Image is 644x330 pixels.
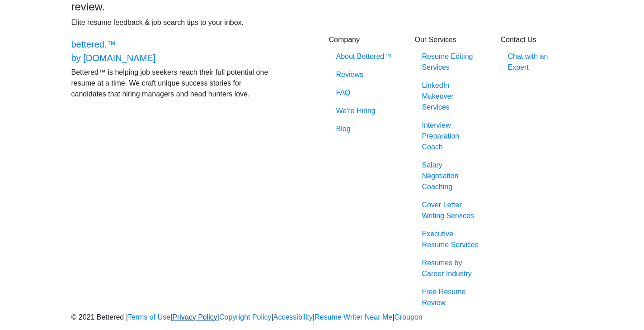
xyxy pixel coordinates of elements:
[273,313,313,321] a: Accessibility
[71,67,273,100] p: Bettered™ is helping job seekers reach their full potential one resume at a time. We craft unique...
[501,35,573,44] h6: Contact Us
[415,116,487,156] a: Interview Preparation Coach
[415,254,487,283] a: Resumes by Career Industry
[415,77,487,116] a: LinkedIn Makeover Services
[128,313,170,321] a: Terms of Use
[329,120,401,138] a: Blog
[71,17,273,28] p: Elite resume feedback & job search tips to your inbox.
[415,196,487,225] a: Cover Letter Writing Services
[172,313,217,321] a: Privacy Policy
[329,48,401,66] a: About Bettered™
[329,102,401,120] a: We're Hiring
[329,84,401,102] a: FAQ
[71,312,573,323] p: © 2021 Bettered | | | | | |
[219,313,272,321] a: Copyright Policy
[415,283,487,312] a: Free Resume Review
[415,35,487,44] h6: Our Services
[329,35,401,44] h6: Company
[329,66,401,84] a: Reviews
[415,225,487,254] a: Executive Resume Services
[315,313,392,321] a: Resume Writer Near Me
[501,48,573,77] a: Chat with an Expert
[415,48,487,77] a: Resume Editing Services
[71,35,156,67] a: bettered.™by [DOMAIN_NAME]
[71,53,156,63] span: by [DOMAIN_NAME]
[415,156,487,196] a: Salary Negotiation Coaching
[394,313,422,321] a: Groupon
